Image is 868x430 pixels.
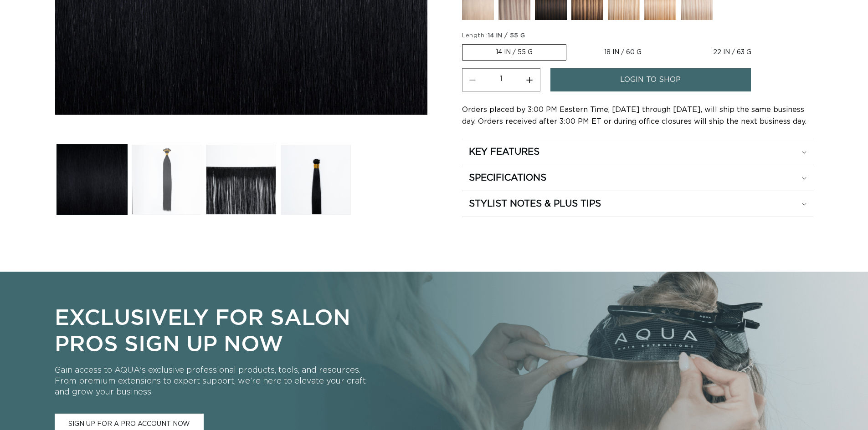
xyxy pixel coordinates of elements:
p: Gain access to AQUA's exclusive professional products, tools, and resources. From premium extensi... [55,365,368,398]
h2: SPECIFICATIONS [469,172,546,184]
button: Load image 2 in gallery view [132,145,202,215]
span: login to shop [620,68,681,91]
span: 14 IN / 55 G [488,32,525,38]
button: Load image 4 in gallery view [281,145,351,215]
button: Load image 1 in gallery view [57,145,127,215]
a: login to shop [550,68,751,91]
label: 14 IN / 55 G [462,44,566,61]
summary: STYLIST NOTES & PLUS TIPS [462,191,813,217]
span: Orders placed by 3:00 PM Eastern Time, [DATE] through [DATE], will ship the same business day. Or... [462,106,806,125]
h2: STYLIST NOTES & PLUS TIPS [469,198,601,210]
label: 18 IN / 60 G [571,45,675,60]
summary: KEY FEATURES [462,139,813,165]
h2: KEY FEATURES [469,146,539,158]
legend: Length : [462,31,526,40]
button: Load image 3 in gallery view [206,145,276,215]
p: Exclusively for Salon Pros Sign Up Now [55,304,368,356]
label: 22 IN / 63 G [680,45,785,60]
summary: SPECIFICATIONS [462,165,813,191]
